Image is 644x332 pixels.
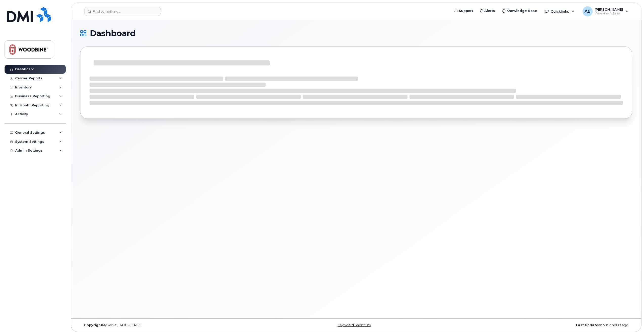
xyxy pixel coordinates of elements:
div: MyServe [DATE]–[DATE] [80,323,264,327]
span: Dashboard [90,30,136,37]
strong: Last Update [576,323,598,327]
strong: Copyright [84,323,102,327]
a: Keyboard Shortcuts [337,323,371,327]
div: about 2 hours ago [448,323,632,327]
